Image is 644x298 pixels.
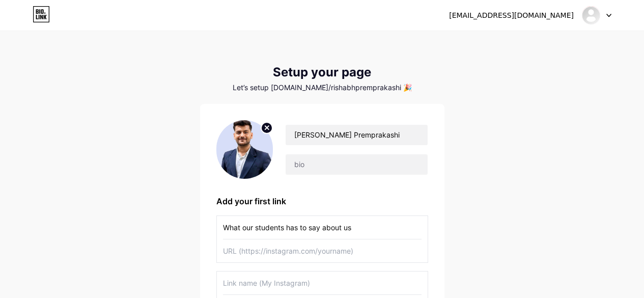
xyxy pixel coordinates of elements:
[200,84,444,92] div: Let’s setup [DOMAIN_NAME]/rishabhpremprakashi 🎉
[581,6,601,25] img: rishabhpremprakashi
[223,239,422,262] input: URL (https://instagram.com/yourname)
[216,195,428,207] div: Add your first link
[223,272,422,294] input: Link name (My Instagram)
[286,125,427,145] input: Your name
[223,216,422,239] input: Link name (My Instagram)
[286,154,427,175] input: bio
[200,65,444,79] div: Setup your page
[216,120,273,179] img: profile pic
[449,10,574,21] div: [EMAIL_ADDRESS][DOMAIN_NAME]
